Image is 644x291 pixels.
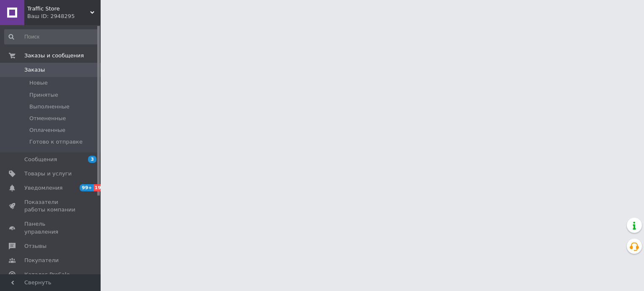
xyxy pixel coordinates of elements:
span: Показатели работы компании [24,198,78,214]
span: Товары и услуги [24,170,72,178]
span: Новые [29,79,48,87]
span: Панель управления [24,220,78,235]
span: 99+ [80,184,93,191]
span: Каталог ProSale [24,271,70,278]
span: 19 [93,184,103,191]
span: Отзывы [24,242,47,250]
span: Traffic Store [27,5,90,13]
span: Уведомления [24,184,62,192]
span: Заказы [24,66,45,74]
span: Заказы и сообщения [24,52,84,59]
span: Готово к отправке [29,138,83,146]
span: Отмененные [29,115,66,122]
span: 3 [88,156,96,163]
div: Ваш ID: 2948295 [27,13,101,20]
span: Выполненные [29,103,70,111]
span: Оплаченные [29,126,65,134]
span: Сообщения [24,156,57,163]
input: Поиск [4,29,99,44]
span: Покупатели [24,257,59,264]
span: Принятые [29,91,58,99]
